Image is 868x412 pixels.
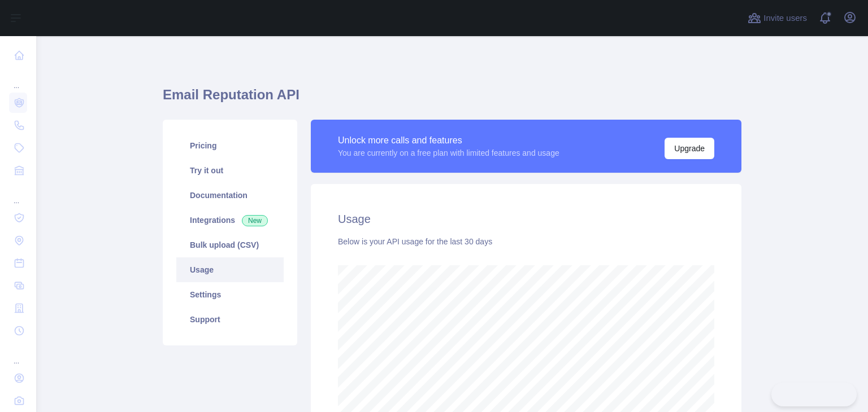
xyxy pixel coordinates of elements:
button: Invite users [745,9,809,27]
div: ... [9,68,27,90]
a: Documentation [176,183,284,208]
a: Try it out [176,158,284,183]
div: ... [9,343,27,366]
button: Upgrade [665,138,714,159]
a: Bulk upload (CSV) [176,233,284,257]
div: Below is your API usage for the last 30 days [338,236,714,247]
iframe: Toggle Customer Support [771,383,857,406]
h2: Usage [338,211,714,227]
div: Unlock more calls and features [338,134,559,147]
a: Usage [176,257,284,282]
a: Settings [176,282,284,307]
a: Support [176,307,284,332]
span: Invite users [763,12,807,25]
div: ... [9,183,27,205]
a: Pricing [176,133,284,158]
span: New [242,215,268,226]
h1: Email Reputation API [163,86,741,113]
div: You are currently on a free plan with limited features and usage [338,147,559,159]
a: Integrations New [176,208,284,233]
